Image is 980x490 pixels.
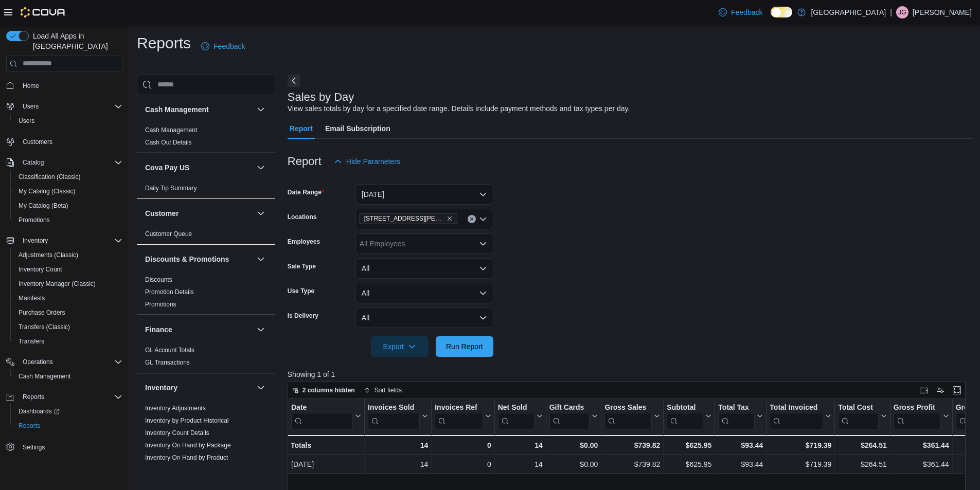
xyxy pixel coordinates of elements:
[14,263,122,276] span: Inventory Count
[19,308,65,317] span: Purchase Orders
[2,99,127,114] button: Users
[718,403,755,429] div: Total Tax
[10,320,127,334] button: Transfers (Classic)
[355,258,493,279] button: All
[2,155,127,170] button: Catalog
[145,404,206,412] span: Inventory Adjustments
[19,391,122,403] span: Reports
[715,2,767,23] a: Feedback
[325,118,390,139] span: Email Subscription
[19,337,44,346] span: Transfers
[145,276,172,284] span: Discounts
[145,383,177,393] h3: Inventory
[291,403,353,429] div: Date
[145,162,189,173] h3: Cova Pay US
[19,234,52,247] button: Inventory
[375,386,402,394] span: Sort fields
[894,403,941,412] div: Gross Profit
[14,263,66,276] a: Inventory Count
[10,184,127,198] button: My Catalog (Classic)
[19,100,122,113] span: Users
[145,383,253,393] button: Inventory
[14,214,122,226] span: Promotions
[838,403,878,412] div: Total Cost
[19,117,34,125] span: Users
[2,134,127,149] button: Customers
[898,6,906,19] span: JG
[145,139,192,146] a: Cash Out Details
[19,234,122,247] span: Inventory
[14,292,49,304] a: Manifests
[288,213,317,221] label: Locations
[14,420,122,432] span: Reports
[145,301,176,308] a: Promotions
[951,384,963,396] button: Enter fullscreen
[479,215,487,223] button: Open list of options
[145,254,229,264] h3: Discounts & Promotions
[145,359,190,366] a: GL Transactions
[145,126,197,134] a: Cash Management
[2,439,127,454] button: Settings
[14,370,122,383] span: Cash Management
[771,7,792,17] input: Dark Mode
[436,336,493,357] button: Run Report
[2,78,127,93] button: Home
[894,403,941,429] div: Gross Profit
[14,420,44,432] a: Reports
[23,393,44,401] span: Reports
[19,372,70,380] span: Cash Management
[718,403,763,429] button: Total Tax
[14,214,54,226] a: Promotions
[604,458,660,470] div: $739.82
[145,208,253,219] button: Customer
[145,405,206,412] a: Inventory Adjustments
[145,347,194,354] a: GL Account Totals
[549,403,590,412] div: Gift Cards
[360,384,406,396] button: Sort fields
[770,403,823,412] div: Total Invoiced
[288,75,300,87] button: Next
[137,124,275,153] div: Cash Management
[19,80,43,92] a: Home
[145,441,231,449] span: Inventory On Hand by Package
[19,280,96,288] span: Inventory Manager (Classic)
[288,287,314,295] label: Use Type
[14,278,100,290] a: Inventory Manager (Classic)
[14,185,122,197] span: My Catalog (Classic)
[360,213,457,224] span: 1165 McNutt Road
[2,355,127,369] button: Operations
[29,31,122,51] span: Load All Apps in [GEOGRAPHIC_DATA]
[770,403,831,429] button: Total Invoiced
[291,403,361,429] button: Date
[137,344,275,373] div: Finance
[435,439,491,451] div: 0
[890,6,892,19] p: |
[19,265,62,274] span: Inventory Count
[137,228,275,244] div: Customer
[19,356,122,368] span: Operations
[355,307,493,328] button: All
[14,249,82,261] a: Adjustments (Classic)
[19,100,43,113] button: Users
[14,292,122,304] span: Manifests
[19,391,48,403] button: Reports
[19,173,81,181] span: Classification (Classic)
[19,156,48,169] button: Catalog
[10,305,127,320] button: Purchase Orders
[14,199,122,212] span: My Catalog (Beta)
[145,288,194,296] a: Promotion Details
[145,416,229,425] span: Inventory by Product Historical
[10,198,127,213] button: My Catalog (Beta)
[291,439,361,451] div: Totals
[288,384,359,396] button: 2 columns hidden
[19,441,49,453] a: Settings
[731,7,762,17] span: Feedback
[771,17,771,18] span: Dark Mode
[894,403,949,429] button: Gross Profit
[10,262,127,277] button: Inventory Count
[770,439,831,451] div: $719.39
[145,442,231,449] a: Inventory On Hand by Package
[145,324,253,335] button: Finance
